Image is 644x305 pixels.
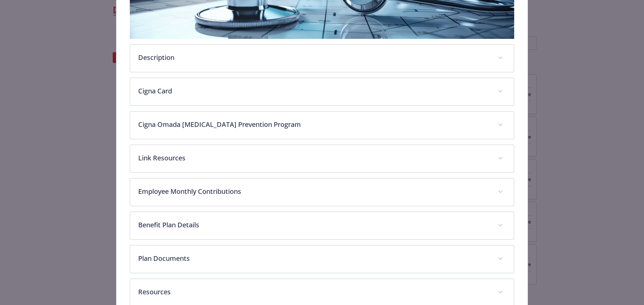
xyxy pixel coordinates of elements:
p: Cigna Omada [MEDICAL_DATA] Prevention Program [138,120,490,130]
p: Plan Documents [138,253,490,263]
div: Plan Documents [130,245,514,273]
p: Cigna Card [138,86,490,96]
div: Employee Monthly Contributions [130,178,514,206]
p: Link Resources [138,153,490,163]
p: Benefit Plan Details [138,220,490,230]
p: Description [138,53,490,63]
div: Cigna Card [130,78,514,105]
div: Benefit Plan Details [130,212,514,239]
div: Cigna Omada [MEDICAL_DATA] Prevention Program [130,111,514,139]
div: Link Resources [130,145,514,172]
div: Description [130,45,514,72]
p: Employee Monthly Contributions [138,186,490,197]
p: Resources [138,287,490,297]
